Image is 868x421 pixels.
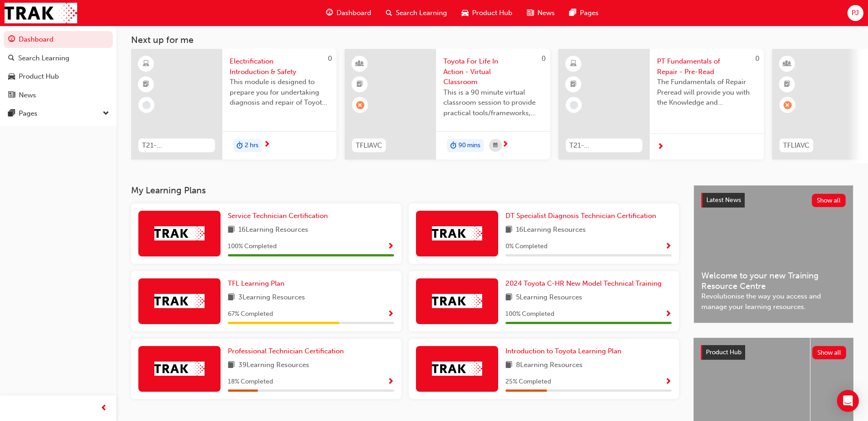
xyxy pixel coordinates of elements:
span: PJ [852,8,859,18]
a: pages-iconPages [562,4,606,22]
button: Show Progress [387,309,394,320]
span: booktick-icon [570,79,577,91]
span: Welcome to your new Training Resource Centre [701,271,846,291]
span: T21-FOD_HVIS_PREREQ [142,140,211,151]
span: 3 Learning Resources [238,292,305,304]
img: Trak [154,362,205,376]
span: book-icon [228,224,235,236]
span: The Fundamentals of Repair Preread will provide you with the Knowledge and Understanding to succe... [657,77,757,108]
button: Pages [4,105,113,122]
span: PT Fundamentals of Repair - Pre-Read [657,56,757,77]
span: Show Progress [387,378,394,386]
span: Pages [580,8,599,18]
a: Service Technician Certification [228,211,331,221]
a: Product HubShow all [701,345,846,360]
span: Introduction to Toyota Learning Plan [505,347,621,355]
span: learningResourceType_INSTRUCTOR_LED-icon [784,58,790,70]
span: Show Progress [665,378,672,386]
img: Trak [432,294,482,308]
button: Show Progress [387,376,394,388]
div: Search Learning [18,53,69,64]
span: book-icon [505,360,512,371]
span: 90 mins [458,140,480,151]
button: DashboardSearch LearningProduct HubNews [4,29,113,105]
span: search-icon [386,7,392,19]
span: booktick-icon [357,79,363,91]
span: Revolutionise the way you access and manage your learning resources. [701,291,846,312]
a: 0TFLIAVCToyota For Life In Action - Virtual ClassroomThis is a 90 minute virtual classroom sessio... [345,49,550,160]
a: DT Specialist Diagnosis Technician Certification [505,211,660,221]
span: down-icon [103,108,109,120]
span: Show Progress [665,310,672,319]
span: News [537,8,555,18]
a: 0T21-FOD_HVIS_PREREQElectrification Introduction & SafetyThis module is designed to prepare you f... [131,49,337,160]
img: Trak [432,226,482,240]
span: 2024 Toyota C-HR New Model Technical Training [505,279,662,288]
span: 39 Learning Resources [238,360,309,371]
span: This module is designed to prepare you for undertaking diagnosis and repair of Toyota & Lexus Ele... [230,77,329,108]
span: Latest News [706,196,741,204]
span: learningResourceType_INSTRUCTOR_LED-icon [357,58,363,70]
a: News [4,87,113,104]
span: 25 % Completed [505,377,551,387]
button: Show Progress [665,376,672,388]
span: Show Progress [665,243,672,251]
span: book-icon [505,224,512,236]
span: 100 % Completed [228,241,277,252]
span: car-icon [462,7,468,19]
a: TFL Learning Plan [228,278,288,289]
a: Latest NewsShow all [701,193,846,208]
span: learningRecordVerb_ABSENT-icon [784,101,792,109]
span: 0 [755,54,759,63]
a: Latest NewsShow allWelcome to your new Training Resource CentreRevolutionise the way you access a... [694,185,853,323]
div: Product Hub [19,71,59,82]
span: 5 Learning Resources [516,292,582,304]
img: Trak [432,362,482,376]
span: book-icon [228,292,235,304]
span: car-icon [8,73,15,81]
a: guage-iconDashboard [319,4,379,22]
a: Dashboard [4,31,113,48]
span: Show Progress [387,310,394,319]
span: DT Specialist Diagnosis Technician Certification [505,212,656,220]
span: T21-PTFOR_PRE_READ [569,140,639,151]
span: Show Progress [387,243,394,251]
span: learningResourceType_ELEARNING-icon [570,58,577,70]
span: learningRecordVerb_ABSENT-icon [356,101,364,109]
span: 8 Learning Resources [516,360,583,371]
span: next-icon [502,141,509,149]
span: next-icon [263,141,270,149]
span: Search Learning [396,8,447,18]
span: guage-icon [326,7,333,19]
span: Dashboard [337,8,371,18]
span: This is a 90 minute virtual classroom session to provide practical tools/frameworks, behaviours a... [443,87,543,118]
span: learningRecordVerb_NONE-icon [570,101,578,109]
span: book-icon [228,360,235,371]
a: Search Learning [4,50,113,67]
span: TFLIAVC [783,140,810,151]
span: 18 % Completed [228,377,273,387]
div: Pages [19,108,37,119]
span: search-icon [8,54,15,63]
a: news-iconNews [520,4,562,22]
span: news-icon [8,91,15,100]
span: 0 % Completed [505,241,547,252]
span: 0 [542,54,546,63]
h3: My Learning Plans [131,185,679,196]
span: 100 % Completed [505,309,554,320]
img: Trak [5,3,77,23]
img: Trak [154,294,205,308]
div: News [19,90,36,101]
span: 2 hrs [245,140,258,151]
a: car-iconProduct Hub [454,4,520,22]
span: calendar-icon [493,140,498,151]
span: next-icon [657,143,664,151]
span: booktick-icon [143,79,149,91]
span: duration-icon [237,140,243,152]
span: 16 Learning Resources [516,224,586,236]
span: 67 % Completed [228,309,273,320]
a: Introduction to Toyota Learning Plan [505,346,625,357]
span: 16 Learning Resources [238,224,308,236]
